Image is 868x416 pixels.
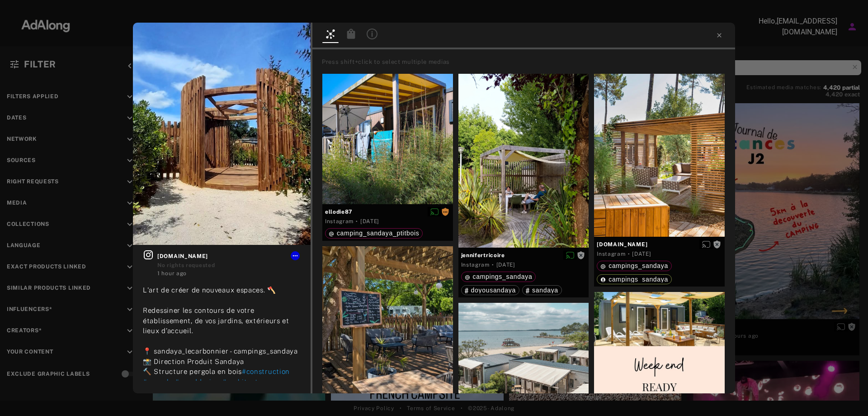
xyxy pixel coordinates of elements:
[577,252,585,258] span: Rights not requested
[465,273,533,280] div: campings_sandaya
[329,230,420,236] div: camping_sandaya_ptitbois
[699,239,713,249] button: Enable diffusion on this media
[492,261,494,268] span: ·
[713,241,721,247] span: Rights not requested
[325,217,354,225] div: Instagram
[356,218,358,225] span: ·
[322,57,732,67] div: Press shift+click to select multiple medias
[609,276,668,283] span: campings_sandaya
[823,373,868,416] iframe: Chat Widget
[597,240,722,249] span: [DOMAIN_NAME]
[143,286,298,375] span: L'art de créer de nouveaux espaces. 🪓 Redessiner les contours de votre établissement, de vos jard...
[461,251,586,259] span: jennifertricoire
[441,208,449,215] span: Rights requested
[600,276,668,282] div: campings_sandaya
[157,252,301,260] span: [DOMAIN_NAME]
[461,261,490,269] div: Instagram
[823,373,868,416] div: Widget de chat
[632,251,651,257] time: 2025-06-05T08:45:08.000Z
[597,250,625,258] div: Instagram
[465,287,516,293] div: doyousandaya
[526,287,558,293] div: sandaya
[628,250,630,258] span: ·
[609,262,668,269] span: campings_sandaya
[360,218,379,225] time: 2025-07-15T13:40:27.000Z
[157,270,187,277] time: 2025-09-02T14:01:45.000Z
[496,262,515,268] time: 2025-06-30T05:53:39.000Z
[428,207,441,216] button: Disable diffusion on this media
[471,287,516,294] span: doyousandaya
[242,368,290,375] span: #construction
[157,262,215,268] span: No rights requested
[563,250,577,260] button: Disable diffusion on this media
[532,287,558,294] span: sandaya
[600,263,668,269] div: campings_sandaya
[337,230,420,237] span: camping_sandaya_ptitbois
[473,273,533,280] span: campings_sandaya
[133,23,311,245] img: 528767152_1466606094752663_2999701270855603449_n.jpg
[325,208,450,216] span: ellodie87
